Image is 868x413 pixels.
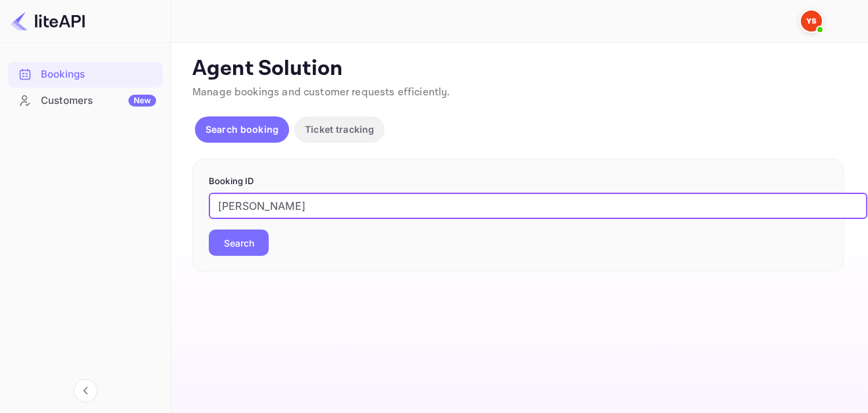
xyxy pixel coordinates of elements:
[305,122,374,136] p: Ticket tracking
[8,88,163,112] a: CustomersNew
[8,62,163,87] div: Bookings
[209,193,867,219] input: Enter Booking ID (e.g., 63782194)
[74,379,97,402] button: Collapse navigation
[192,56,844,82] p: Agent Solution
[8,88,163,114] div: CustomersNew
[128,95,156,107] div: New
[192,85,450,99] span: Manage bookings and customer requests efficiently.
[209,175,828,188] p: Booking ID
[209,230,269,256] button: Search
[801,11,822,32] img: Yandex Support
[41,67,156,82] div: Bookings
[8,62,163,86] a: Bookings
[205,122,279,136] p: Search booking
[41,93,156,109] div: Customers
[11,11,85,32] img: LiteAPI logo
